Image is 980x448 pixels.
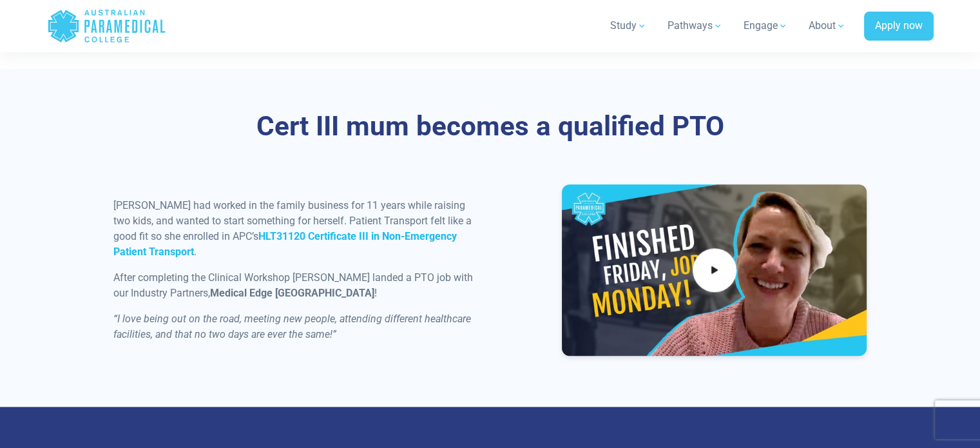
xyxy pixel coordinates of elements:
[801,8,854,44] a: About
[660,8,731,44] a: Pathways
[602,8,655,44] a: Study
[113,110,867,143] h3: Cert III mum becomes a qualified PTO
[210,287,374,299] strong: Medical Edge [GEOGRAPHIC_DATA]
[113,313,471,340] em: “I love being out on the road, meeting new people, attending different healthcare facilities, and...
[113,198,483,260] p: [PERSON_NAME] had worked in the family business for 11 years while raising two kids, and wanted t...
[113,270,483,301] p: After completing the Clinical Workshop [PERSON_NAME] landed a PTO job with our Industry Partners, !⁠
[736,8,796,44] a: Engage
[113,230,457,258] a: HLT31120 Certificate III in Non-Emergency Patient Transport
[47,5,166,47] a: Australian Paramedical College
[864,12,934,41] a: Apply now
